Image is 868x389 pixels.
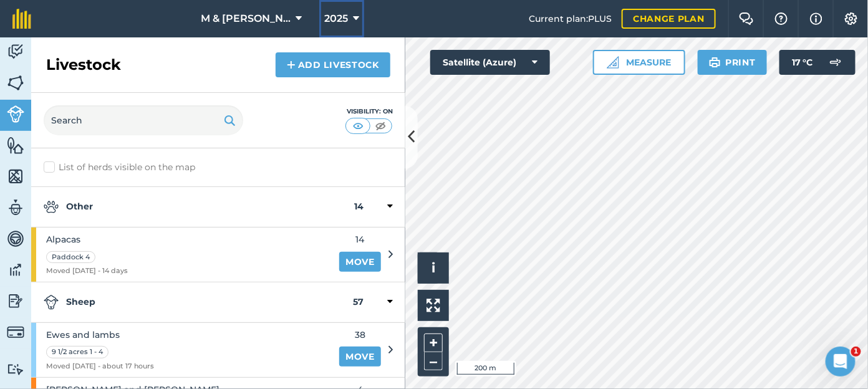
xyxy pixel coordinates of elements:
span: i [432,260,435,276]
img: svg+xml;base64,PD94bWwgdmVyc2lvbj0iMS4wIiBlbmNvZGluZz0idXRmLTgiPz4KPCEtLSBHZW5lcmF0b3I6IEFkb2JlIE... [7,324,24,341]
span: Ewes and lambs [46,328,154,342]
img: Two speech bubbles overlapping with the left bubble in the forefront [739,12,754,25]
span: 17 ° C [792,50,813,75]
span: Current plan : PLUS [529,12,612,26]
img: svg+xml;base64,PD94bWwgdmVyc2lvbj0iMS4wIiBlbmNvZGluZz0idXRmLTgiPz4KPCEtLSBHZW5lcmF0b3I6IEFkb2JlIE... [44,199,59,214]
img: svg+xml;base64,PHN2ZyB4bWxucz0iaHR0cDovL3d3dy53My5vcmcvMjAwMC9zdmciIHdpZHRoPSIxOSIgaGVpZ2h0PSIyNC... [709,55,721,70]
img: svg+xml;base64,PHN2ZyB4bWxucz0iaHR0cDovL3d3dy53My5vcmcvMjAwMC9zdmciIHdpZHRoPSI1MCIgaGVpZ2h0PSI0MC... [350,120,366,132]
button: Print [698,50,768,75]
button: Satellite (Azure) [430,50,550,75]
img: svg+xml;base64,PD94bWwgdmVyc2lvbj0iMS4wIiBlbmNvZGluZz0idXRmLTgiPz4KPCEtLSBHZW5lcmF0b3I6IEFkb2JlIE... [823,50,848,75]
h2: Livestock [46,55,121,75]
img: Ruler icon [607,56,619,69]
img: fieldmargin Logo [12,9,31,29]
img: svg+xml;base64,PHN2ZyB4bWxucz0iaHR0cDovL3d3dy53My5vcmcvMjAwMC9zdmciIHdpZHRoPSI1NiIgaGVpZ2h0PSI2MC... [7,167,24,186]
span: M & [PERSON_NAME] [201,11,291,26]
strong: Sheep [44,295,353,310]
span: 1 [851,347,861,357]
img: svg+xml;base64,PHN2ZyB4bWxucz0iaHR0cDovL3d3dy53My5vcmcvMjAwMC9zdmciIHdpZHRoPSI1MCIgaGVpZ2h0PSI0MC... [373,120,388,132]
span: Alpacas [46,233,128,246]
img: Four arrows, one pointing top left, one top right, one bottom right and the last bottom left [427,299,440,312]
button: i [418,252,449,284]
input: Search [44,105,243,135]
img: svg+xml;base64,PHN2ZyB4bWxucz0iaHR0cDovL3d3dy53My5vcmcvMjAwMC9zdmciIHdpZHRoPSIxNCIgaGVpZ2h0PSIyNC... [287,57,296,72]
img: svg+xml;base64,PD94bWwgdmVyc2lvbj0iMS4wIiBlbmNvZGluZz0idXRmLTgiPz4KPCEtLSBHZW5lcmF0b3I6IEFkb2JlIE... [7,261,24,279]
span: Moved [DATE] - 14 days [46,266,128,277]
span: Moved [DATE] - about 17 hours [46,361,154,372]
button: + [424,334,443,352]
img: svg+xml;base64,PHN2ZyB4bWxucz0iaHR0cDovL3d3dy53My5vcmcvMjAwMC9zdmciIHdpZHRoPSI1NiIgaGVpZ2h0PSI2MC... [7,136,24,155]
img: svg+xml;base64,PD94bWwgdmVyc2lvbj0iMS4wIiBlbmNvZGluZz0idXRmLTgiPz4KPCEtLSBHZW5lcmF0b3I6IEFkb2JlIE... [7,363,24,375]
a: AlpacasPaddock 4Moved [DATE] - 14 days [31,228,332,282]
img: svg+xml;base64,PD94bWwgdmVyc2lvbj0iMS4wIiBlbmNvZGluZz0idXRmLTgiPz4KPCEtLSBHZW5lcmF0b3I6IEFkb2JlIE... [7,105,24,123]
img: svg+xml;base64,PHN2ZyB4bWxucz0iaHR0cDovL3d3dy53My5vcmcvMjAwMC9zdmciIHdpZHRoPSIxOSIgaGVpZ2h0PSIyNC... [224,113,236,128]
img: svg+xml;base64,PD94bWwgdmVyc2lvbj0iMS4wIiBlbmNvZGluZz0idXRmLTgiPz4KPCEtLSBHZW5lcmF0b3I6IEFkb2JlIE... [44,295,59,310]
img: svg+xml;base64,PD94bWwgdmVyc2lvbj0iMS4wIiBlbmNvZGluZz0idXRmLTgiPz4KPCEtLSBHZW5lcmF0b3I6IEFkb2JlIE... [7,42,24,61]
img: svg+xml;base64,PHN2ZyB4bWxucz0iaHR0cDovL3d3dy53My5vcmcvMjAwMC9zdmciIHdpZHRoPSIxNyIgaGVpZ2h0PSIxNy... [810,11,822,26]
button: 17 °C [779,50,856,75]
strong: 14 [354,199,364,214]
strong: Other [44,199,354,214]
img: A question mark icon [774,12,789,25]
strong: 57 [353,295,364,310]
span: 38 [339,328,381,342]
img: svg+xml;base64,PD94bWwgdmVyc2lvbj0iMS4wIiBlbmNvZGluZz0idXRmLTgiPz4KPCEtLSBHZW5lcmF0b3I6IEFkb2JlIE... [7,229,24,248]
a: Move [339,347,381,367]
a: Add Livestock [276,52,390,77]
span: 14 [339,233,381,246]
span: 2025 [324,11,348,26]
img: svg+xml;base64,PD94bWwgdmVyc2lvbj0iMS4wIiBlbmNvZGluZz0idXRmLTgiPz4KPCEtLSBHZW5lcmF0b3I6IEFkb2JlIE... [7,292,24,310]
a: Change plan [622,9,716,29]
div: 9 1/2 acres 1 - 4 [46,346,109,358]
img: A cog icon [844,12,859,25]
iframe: Intercom live chat [826,347,856,377]
div: Paddock 4 [46,251,95,264]
label: List of herds visible on the map [44,161,393,174]
img: svg+xml;base64,PHN2ZyB4bWxucz0iaHR0cDovL3d3dy53My5vcmcvMjAwMC9zdmciIHdpZHRoPSI1NiIgaGVpZ2h0PSI2MC... [7,74,24,92]
button: – [424,352,443,370]
div: Visibility: On [345,107,393,117]
img: svg+xml;base64,PD94bWwgdmVyc2lvbj0iMS4wIiBlbmNvZGluZz0idXRmLTgiPz4KPCEtLSBHZW5lcmF0b3I6IEFkb2JlIE... [7,198,24,217]
a: Move [339,252,381,272]
button: Measure [593,50,685,75]
a: Ewes and lambs9 1/2 acres 1 - 4Moved [DATE] - about 17 hours [31,323,332,377]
